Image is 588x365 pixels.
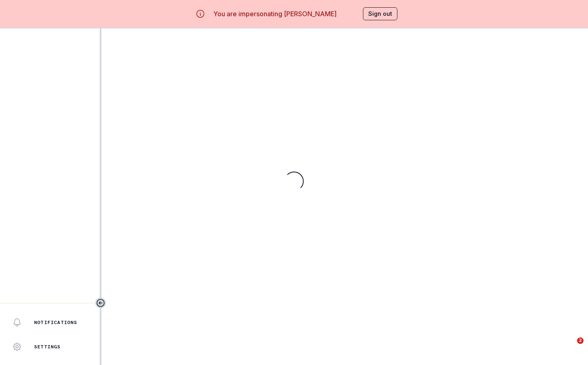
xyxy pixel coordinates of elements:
[95,298,106,308] button: Toggle sidebar
[34,319,77,326] p: Notifications
[363,7,397,20] button: Sign out
[560,337,580,357] iframe: Intercom live chat
[213,9,337,19] p: You are impersonating [PERSON_NAME]
[577,337,584,344] span: 2
[34,344,61,350] p: Settings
